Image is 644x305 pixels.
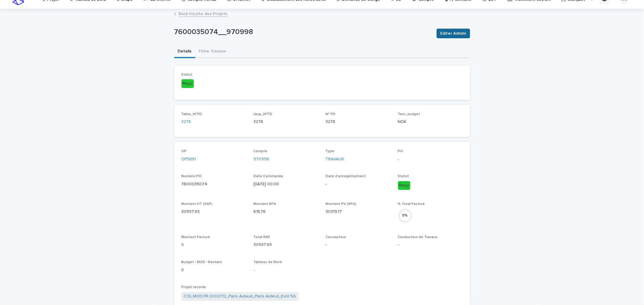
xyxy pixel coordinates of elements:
[181,209,246,215] p: 30937.93
[181,242,246,248] p: 0
[326,209,391,215] p: 30319.17
[398,156,463,162] p: -
[181,119,191,125] a: 3278
[181,112,202,116] span: Table_N°FD
[254,235,271,239] span: Total RAF
[254,149,268,153] span: Compte
[326,156,344,162] a: TRAVAUX
[181,149,187,153] span: OP
[181,175,202,178] span: Numéro PO
[254,209,319,215] p: 618.76
[398,149,403,153] span: PO
[254,202,276,206] span: Montant RFA
[181,267,246,273] p: 0
[179,10,228,17] a: Back toListe des Projets
[441,30,466,36] span: Editer Admini
[254,175,284,178] span: Date Commande
[437,29,470,38] button: Editer Admini
[326,149,335,153] span: Type
[181,73,193,77] span: Statut
[398,181,410,190] div: Reçu
[254,242,319,248] p: 30937.93
[254,260,282,264] span: Tableau de Bord
[326,119,391,125] p: 3278
[174,28,432,36] p: 7600035074__970998
[398,119,463,125] p: NOK
[181,181,246,187] p: 7600035074
[398,175,409,178] span: Statut
[254,267,319,273] p: -
[254,112,273,116] span: Lkup_N°FD
[398,202,425,206] span: % Total Facturé
[326,242,391,248] p: -
[181,235,210,239] span: Montant Facturé
[398,242,463,248] p: -
[326,202,357,206] span: Montant PV (RFA)
[254,181,319,187] p: [DATE] 00:00
[195,46,230,58] button: Fiche Travaux
[398,112,420,116] span: Test_budget
[326,175,366,178] span: Date d'enregistrement
[174,46,195,58] button: Details
[326,181,391,187] p: -
[181,285,206,289] span: Projet records
[326,112,336,116] span: N° FD
[398,213,412,219] div: 0 %
[398,235,438,239] span: Conducteur de Travaux
[254,119,319,125] p: 3278
[181,79,194,88] div: Reçu
[254,156,269,162] a: 970998
[184,293,296,300] a: COL.MOD.FR.0002712_Paris Auteuil_Paris Auteuil_Evol 5G
[181,156,196,162] a: OP5891
[181,260,222,264] span: Budget - MOE - Restant
[326,235,346,239] span: Concepteur
[181,202,213,206] span: Montant HT (SAP)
